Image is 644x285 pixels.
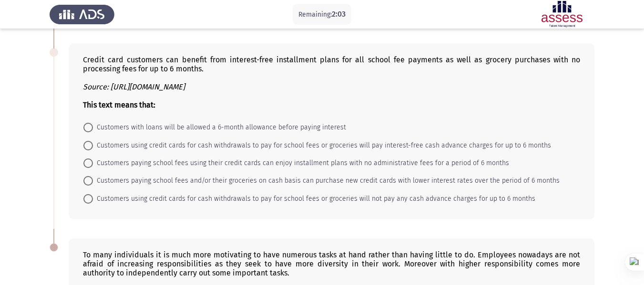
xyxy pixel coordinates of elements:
[50,1,114,28] img: Assess Talent Management logo
[83,55,580,109] div: Credit card customers can benefit from interest-free installment plans for all school fee payment...
[93,157,509,169] span: Customers paying school fees using their credit cards can enjoy installment plans with no adminis...
[93,175,560,187] span: Customers paying school fees and/or their groceries on cash basis can purchase new credit cards w...
[93,122,346,133] span: Customers with loans will be allowed a 6-month allowance before paying interest
[93,140,551,151] span: Customers using credit cards for cash withdrawals to pay for school fees or groceries will pay in...
[83,100,155,109] b: This text means that:
[530,1,594,28] img: Assessment logo of ASSESS English Language Assessment (3 Module) (Ba - IB)
[332,10,346,19] span: 2:03
[83,82,185,91] i: Source: [URL][DOMAIN_NAME]
[298,9,346,20] p: Remaining:
[93,193,535,205] span: Customers using credit cards for cash withdrawals to pay for school fees or groceries will not pa...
